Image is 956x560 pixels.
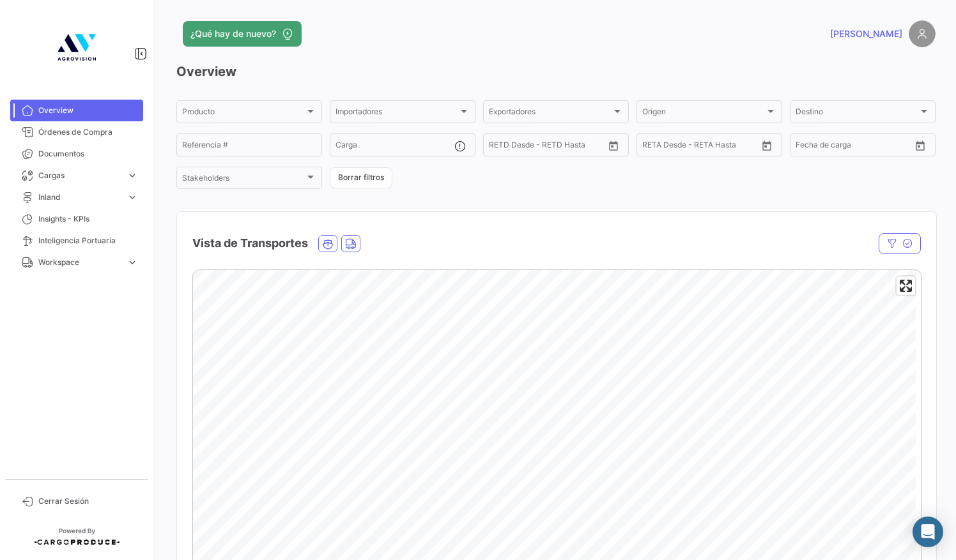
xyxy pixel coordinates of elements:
[604,136,623,155] button: Open calendar
[342,236,360,252] button: Land
[489,109,612,118] span: Exportadores
[642,142,665,151] input: Desde
[38,235,138,246] span: Inteligencia Portuaria
[38,257,121,268] span: Workspace
[190,27,276,40] span: ¿Qué hay de nuevo?
[38,105,138,116] span: Overview
[757,136,776,155] button: Open calendar
[176,63,936,80] h3: Overview
[10,100,143,121] a: Overview
[335,109,458,118] span: Importadores
[38,496,138,507] span: Cerrar Sesión
[182,109,305,118] span: Producto
[182,176,305,185] span: Stakeholders
[127,192,138,203] span: expand_more
[127,170,138,181] span: expand_more
[38,126,138,138] span: Órdenes de Compra
[911,136,930,155] button: Open calendar
[10,143,143,165] a: Documentos
[192,234,308,252] h4: Vista de Transportes
[330,167,392,188] button: Borrar filtros
[913,517,943,547] div: Abrir Intercom Messenger
[830,27,902,40] span: [PERSON_NAME]
[642,109,765,118] span: Origen
[183,21,302,47] button: ¿Qué hay de nuevo?
[828,142,883,151] input: Hasta
[38,148,138,160] span: Documentos
[909,20,936,47] img: placeholder-user.png
[521,142,576,151] input: Hasta
[38,213,138,225] span: Insights - KPIs
[796,142,819,151] input: Desde
[10,208,143,230] a: Insights - KPIs
[10,230,143,252] a: Inteligencia Portuaria
[674,142,729,151] input: Hasta
[127,257,138,268] span: expand_more
[38,170,121,181] span: Cargas
[319,236,337,252] button: Ocean
[897,276,915,295] button: Enter fullscreen
[10,121,143,143] a: Órdenes de Compra
[38,192,121,203] span: Inland
[489,142,512,151] input: Desde
[45,15,109,79] img: 4b7f8542-3a82-4138-a362-aafd166d3a59.jpg
[796,109,918,118] span: Destino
